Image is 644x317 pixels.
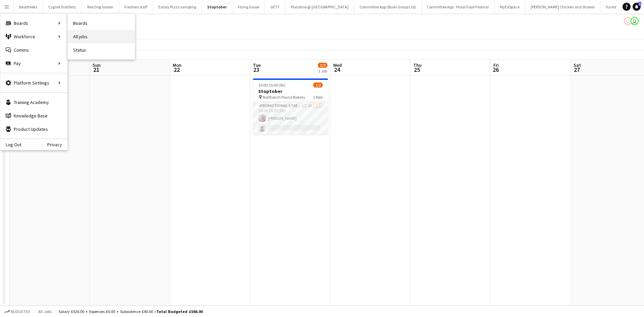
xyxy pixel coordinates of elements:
[0,43,67,57] a: Comms
[492,66,499,73] span: 26
[0,30,67,43] div: Workforce
[573,66,581,73] span: 27
[422,0,494,13] button: Committee App - Halal Food Festival
[68,43,135,57] a: Status
[258,83,285,88] span: 10:00-15:00 (5h)
[318,63,327,68] span: 1/2
[68,30,135,43] a: All jobs
[265,0,285,13] button: GETT
[252,66,261,73] span: 23
[0,57,67,70] div: Pay
[68,16,135,30] a: Boards
[332,66,342,73] span: 24
[47,142,67,147] a: Privacy
[253,102,328,135] app-card-role: Promotional Staffing (Brand Ambassadors)1I2A1/210:00-15:00 (5h)[PERSON_NAME]
[0,96,67,109] a: Training Academy
[633,3,641,11] a: 1
[413,62,422,68] span: Thu
[631,17,639,25] app-user-avatar: habon mohamed
[318,68,327,73] div: 1 Job
[333,62,342,68] span: Wed
[82,0,119,13] button: Red Dog Saloon
[172,66,181,73] span: 22
[0,76,67,90] div: Platform Settings
[253,88,328,94] h3: Stoptober
[232,0,265,13] button: Flying Goose
[574,62,581,68] span: Sat
[173,62,181,68] span: Mon
[3,308,31,315] button: Budgeted
[0,16,67,30] div: Boards
[59,309,203,314] div: Salary £526.00 + Expenses £0.00 + Subsistence £40.00 =
[253,78,328,135] app-job-card: 10:00-15:00 (5h)1/2Stoptober Northwich Pound Bakery1 RolePromotional Staffing (Brand Ambassadors)...
[638,2,641,6] span: 1
[0,142,21,147] a: Log Out
[156,309,203,314] span: Total Budgeted £566.00
[93,62,101,68] span: Sun
[263,95,305,100] span: Northwich Pound Bakery
[153,0,202,13] button: Eataly Pizza sampling
[354,0,422,13] button: Committee App (Burki Group Ltd)
[202,0,232,13] button: Stoptober
[600,0,622,13] button: Yuvite
[37,309,53,314] span: All jobs
[14,0,43,13] button: Beatfreeks
[0,122,67,136] a: Product Updates
[412,66,422,73] span: 25
[11,309,30,314] span: Budgeted
[525,0,600,13] button: [PERSON_NAME] Chicken and Shakes
[0,109,67,122] a: Knowledge Base
[494,0,525,13] button: MyEdSpace
[43,0,82,13] button: Cygnet Distillery
[313,83,323,88] span: 1/2
[92,66,101,73] span: 21
[119,0,153,13] button: Freshers staff
[493,62,499,68] span: Fri
[285,0,354,13] button: Platatine @ [GEOGRAPHIC_DATA]
[253,62,261,68] span: Tue
[624,17,632,25] app-user-avatar: habon mohamed
[313,95,323,100] span: 1 Role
